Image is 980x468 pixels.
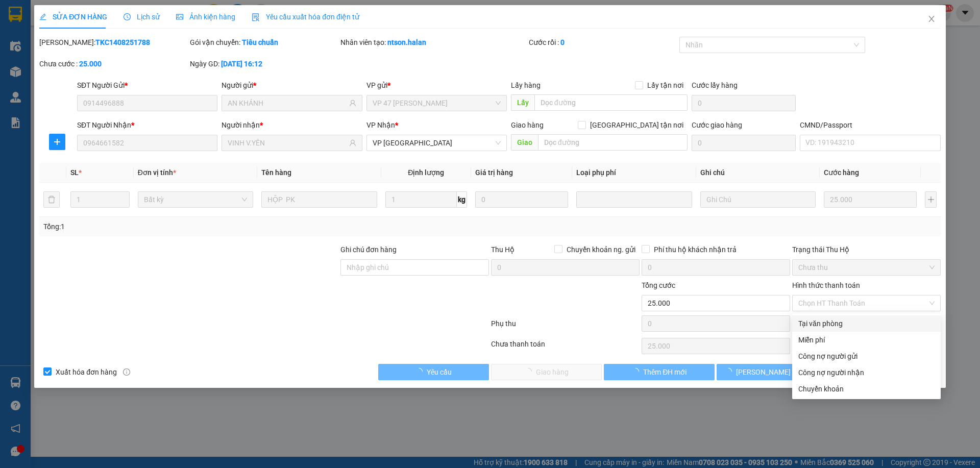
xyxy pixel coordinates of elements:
[228,97,347,109] input: Tên người gửi
[95,25,427,38] li: 271 - [PERSON_NAME] - [GEOGRAPHIC_DATA] - [GEOGRAPHIC_DATA]
[925,191,936,208] button: plus
[70,168,79,177] span: SL
[123,368,130,376] span: info-circle
[144,192,247,207] span: Bất kỳ
[927,15,936,23] span: close
[221,60,262,68] b: [DATE] 16:12
[643,80,688,91] span: Lấy tận nơi
[511,94,534,111] span: Lấy
[650,244,741,255] span: Phí thu hộ khách nhận trả
[349,139,356,146] span: user
[39,13,46,20] span: edit
[340,259,489,276] input: Ghi chú đơn hàng
[252,13,359,21] span: Yêu cầu xuất hóa đơn điện tử
[475,191,568,208] input: 0
[632,368,643,375] span: loading
[562,244,640,255] span: Chuyển khoản ng. gửi
[572,163,696,183] th: Loại phụ phí
[427,366,452,378] span: Yêu cầu
[176,13,183,20] span: picture
[77,80,217,91] div: SĐT Người Gửi
[190,58,338,69] div: Ngày GD:
[824,168,859,177] span: Cước hàng
[717,364,827,380] button: [PERSON_NAME] chuyển hoàn
[798,295,935,311] span: Chọn HT Thanh Toán
[39,58,188,69] div: Chưa cước :
[43,191,60,208] button: delete
[692,135,796,151] input: Cước giao hàng
[696,163,820,183] th: Ghi chú
[242,38,278,46] b: Tiêu chuẩn
[43,221,378,232] div: Tổng: 1
[79,60,102,68] b: 25.000
[800,119,940,131] div: CMND/Passport
[373,95,501,111] span: VP 47 Trần Khát Chân
[261,191,377,208] input: VD: Bàn, Ghế
[491,245,514,254] span: Thu Hộ
[340,245,397,254] label: Ghi chú đơn hàng
[176,13,235,21] span: Ảnh kiện hàng
[373,135,501,151] span: VP Vĩnh Yên
[366,121,395,129] span: VP Nhận
[52,366,121,378] span: Xuất hóa đơn hàng
[792,348,941,364] div: Cước gửi hàng sẽ được ghi vào công nợ của người gửi
[124,13,160,21] span: Lịch sử
[643,366,687,378] span: Thêm ĐH mới
[457,191,467,208] span: kg
[692,95,796,111] input: Cước lấy hàng
[415,368,427,375] span: loading
[792,364,941,381] div: Cước gửi hàng sẽ được ghi vào công nợ của người nhận
[261,168,291,177] span: Tên hàng
[50,138,65,146] span: plus
[824,191,917,208] input: 0
[560,38,565,46] b: 0
[792,244,941,255] div: Trạng thái Thu Hộ
[77,119,217,131] div: SĐT Người Nhận
[39,13,107,21] span: SỬA ĐƠN HÀNG
[491,364,602,380] button: Giao hàng
[692,121,742,129] label: Cước giao hàng
[340,37,527,48] div: Nhân viên tạo:
[13,13,89,64] img: logo.jpg
[222,80,362,91] div: Người gửi
[252,13,260,21] img: icon
[124,13,131,20] span: clock-circle
[378,364,489,380] button: Yêu cầu
[13,69,152,104] b: GỬI : VP [GEOGRAPHIC_DATA]
[642,281,675,289] span: Tổng cước
[792,281,860,289] label: Hình thức thanh toán
[725,368,736,375] span: loading
[49,134,65,150] button: plus
[604,364,715,380] button: Thêm ĐH mới
[798,318,935,329] div: Tại văn phòng
[138,168,176,177] span: Đơn vị tính
[511,81,541,89] span: Lấy hàng
[798,383,935,395] div: Chuyển khoản
[529,37,677,48] div: Cước rồi :
[798,367,935,378] div: Công nợ người nhận
[798,260,935,275] span: Chưa thu
[95,38,150,46] b: TKC1408251788
[798,351,935,362] div: Công nợ người gửi
[511,121,544,129] span: Giao hàng
[917,5,946,34] button: Close
[39,37,188,48] div: [PERSON_NAME]:
[538,134,688,151] input: Dọc đường
[534,94,688,111] input: Dọc đường
[349,100,356,107] span: user
[490,338,641,356] div: Chưa thanh toán
[366,80,507,91] div: VP gửi
[222,119,362,131] div: Người nhận
[692,81,738,89] label: Cước lấy hàng
[228,137,347,149] input: Tên người nhận
[700,191,816,208] input: Ghi Chú
[387,38,426,46] b: ntson.halan
[190,37,338,48] div: Gói vận chuyển:
[736,366,833,378] span: [PERSON_NAME] chuyển hoàn
[586,119,688,131] span: [GEOGRAPHIC_DATA] tận nơi
[798,334,935,346] div: Miễn phí
[511,134,538,151] span: Giao
[475,168,513,177] span: Giá trị hàng
[490,318,641,336] div: Phụ thu
[408,168,444,177] span: Định lượng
